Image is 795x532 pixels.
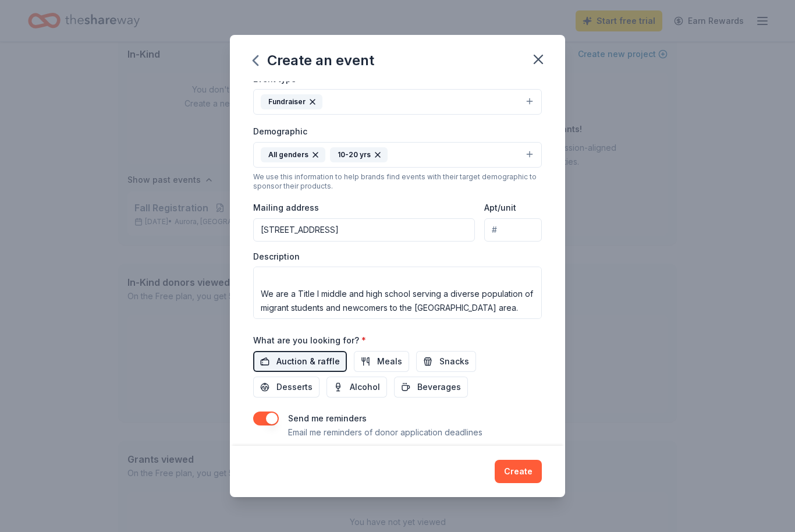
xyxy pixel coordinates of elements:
[261,147,325,162] div: All genders
[253,218,475,242] input: Enter a US address
[377,354,402,368] span: Meals
[253,377,320,398] button: Desserts
[495,460,542,483] button: Create
[253,126,307,137] label: Demographic
[253,335,366,346] label: What are you looking for?
[484,202,516,214] label: Apt/unit
[253,142,542,168] button: All genders10-20 yrs
[439,354,469,368] span: Snacks
[253,202,319,214] label: Mailing address
[253,251,300,263] label: Description
[288,413,367,423] label: Send me reminders
[253,351,347,372] button: Auction & raffle
[253,51,374,70] div: Create an event
[394,377,468,398] button: Beverages
[354,351,409,372] button: Meals
[326,377,387,398] button: Alcohol
[253,172,542,191] div: We use this information to help brands find events with their target demographic to sponsor their...
[276,354,340,368] span: Auction & raffle
[417,380,461,394] span: Beverages
[261,94,322,109] div: Fundraiser
[350,380,380,394] span: Alcohol
[288,425,482,439] p: Email me reminders of donor application deadlines
[416,351,476,372] button: Snacks
[276,380,313,394] span: Desserts
[253,267,542,319] textarea: We are trying to gather classroom school supplies or donations to purchase school supplies. We ar...
[330,147,388,162] div: 10-20 yrs
[253,89,542,115] button: Fundraiser
[484,218,542,242] input: #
